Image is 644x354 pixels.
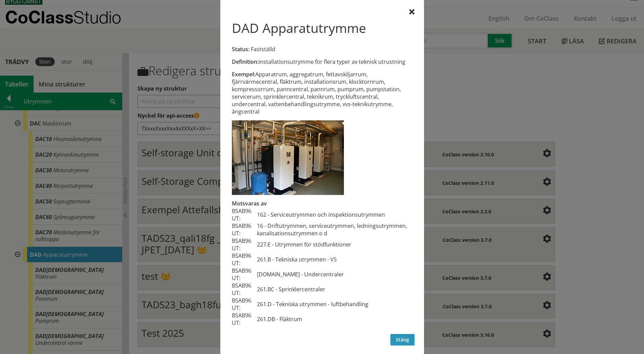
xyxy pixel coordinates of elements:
td: BSAB96 UT: [232,282,257,297]
span: Status: [232,45,250,53]
td: BSAB96 UT: [232,297,257,312]
span: Definition: [232,58,259,65]
td: 261.B - Tekniska utrymmen - VS [257,252,412,267]
td: 261.BC - Sprinklercentraler [257,282,412,297]
td: 16 - Driftutrymmen, serviceutrymmen, ledningsutrymmen, kanalisationsutrymmen o d [257,222,412,237]
td: BSAB96 UT: [232,267,257,282]
div: Apparatrum, aggregatrum, fettavskiljarrum, fjärrvärmecentral, fläktrum, installationsrum, klockto... [232,71,412,115]
img: dad-apparatrum.jpg [232,120,344,195]
button: Stäng [390,334,415,346]
td: 261.DB - Fläktrum [257,312,412,327]
td: 162 - Serviceutrymmen och inspektionsutrymmen [257,207,412,222]
td: 261.D - Tekniska utrymmen - luftbehandling [257,297,412,312]
td: 227.E - Utrymmen för stödfunktioner [257,237,412,252]
td: BSAB96 UT: [232,252,257,267]
span: Motsvaras av [232,200,267,207]
span: Exempel: [232,71,255,78]
td: BSAB96 UT: [232,207,257,222]
span: Fastställd [251,45,275,53]
td: [DOMAIN_NAME] - Undercentraler [257,267,412,282]
td: BSAB96 UT: [232,237,257,252]
td: BSAB96 UT: [232,312,257,327]
h1: DAD Apparatutrymme [232,20,366,35]
td: BSAB96 UT: [232,222,257,237]
div: installationsutrymme för flera typer av teknisk utrustning [232,58,412,65]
